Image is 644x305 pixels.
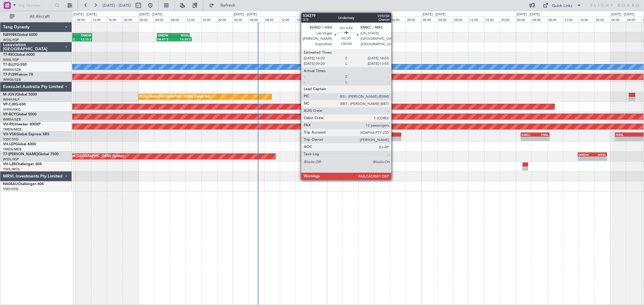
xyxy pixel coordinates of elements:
a: VP-CJRG-650 [3,103,26,106]
div: 04:47 Z [157,37,174,41]
button: Refresh [206,1,242,10]
a: YMEN/MEB [3,127,21,132]
span: T7-[PERSON_NAME] [3,152,38,156]
div: 00:00 [421,17,437,22]
div: 00:00 [233,17,248,22]
span: T7-ELLY [3,63,16,67]
div: [DATE] - [DATE] [139,12,162,17]
span: Refresh [215,3,241,8]
div: - [616,137,635,140]
div: 08:00 [170,17,185,22]
div: - [358,157,370,160]
a: WSSL/XSP [3,38,19,42]
div: 20:00 [500,17,516,22]
a: WMSA/SZB [3,77,21,82]
input: Trip Number [18,1,53,10]
div: KMKC [521,133,535,137]
div: [DATE] - [DATE] [517,12,540,17]
div: 08:00 [547,17,563,22]
div: 04:00 [532,17,547,22]
a: WIHH/HLP [3,97,20,102]
div: 04:00 [343,17,358,22]
div: - [521,137,535,140]
div: 16:00 [390,17,406,22]
a: WSSL/XSP [3,58,19,62]
div: OMDW [158,33,173,37]
div: 16:00 [484,17,500,22]
div: - [535,137,549,140]
div: 12:00 [469,17,484,22]
div: 20:00 [217,17,233,22]
div: 20:00 [123,17,138,22]
a: T7-PJ29Falcon 7X [3,73,33,77]
div: OMDW [77,33,91,37]
div: 16:00 [296,17,311,22]
div: 13:35 Z [174,37,191,41]
a: VH-VSKGlobal Express XRS [3,133,50,136]
div: 12:00 [185,17,201,22]
div: 08:00 [359,17,374,22]
span: VH-LEP [3,143,15,146]
span: VP-BCY [3,113,16,116]
div: 12:00 [563,17,579,22]
div: 12:15 Z [78,37,91,41]
div: [DATE] - [DATE] [422,12,446,17]
div: 08:00 [453,17,469,22]
div: 04:00 [626,17,642,22]
div: [DATE] - [DATE] [73,12,97,17]
div: 00:00 [138,17,154,22]
a: WMSA/SZB [3,117,21,122]
a: VP-BCYGlobal 5000 [3,113,37,116]
div: - [578,157,592,160]
div: 04:00 [248,17,264,22]
div: - [370,157,383,160]
span: N8998K [3,33,17,37]
span: All Aircraft [16,14,64,19]
div: Quick Links [552,3,573,9]
span: N604AU [3,182,18,186]
div: 00:00 [327,17,343,22]
a: YSHL/WOL [3,167,20,171]
span: T7-RIC [3,53,14,57]
a: VHHH/HKG [3,107,21,112]
div: 20:00 [406,17,421,22]
button: Quick Links [540,1,585,10]
a: WSSL/XSP [3,157,19,162]
div: 12:00 [280,17,296,22]
span: VH-VSK [3,133,16,136]
span: VH-RIU [3,123,15,126]
div: 12:00 [374,17,390,22]
div: 12:00 [91,17,107,22]
div: OMDW [578,153,592,156]
div: 08:00 [75,17,91,22]
span: M-JGVJ [3,93,16,96]
a: N8998KGlobal 6000 [3,33,37,37]
div: PHNL [616,133,635,137]
div: 16:00 [201,17,217,22]
span: VH-L2B [3,162,16,166]
a: T7-[PERSON_NAME]Global 7500 [3,152,59,156]
div: 04:00 [437,17,453,22]
div: PHNL [535,133,549,137]
button: All Aircraft [7,12,66,21]
a: M-JGVJGlobal 5000 [3,93,37,96]
div: WSSL [173,33,189,37]
span: [DATE] - [DATE] [103,3,131,8]
a: WMSA/SZB [3,68,21,72]
a: VH-L2BChallenger 604 [3,162,42,166]
div: Planned Maint [GEOGRAPHIC_DATA] (Seletar) [53,152,124,161]
div: OMAD [370,153,383,156]
div: 20:00 [311,17,327,22]
span: T7-PJ29 [3,73,17,77]
a: VH-LEPGlobal 6000 [3,143,36,146]
span: VP-CJR [3,103,15,106]
a: N604AUChallenger 604 [3,182,44,186]
div: 16:00 [579,17,594,22]
div: AOG Maint [GEOGRAPHIC_DATA] (Halim Intl) [140,92,210,101]
div: 04:00 [154,17,170,22]
div: - [592,157,606,160]
div: 16:00 [107,17,123,22]
div: WSSL [592,153,606,156]
a: VH-RIUHawker 800XP [3,123,40,126]
a: T7-ELLYG-550 [3,63,27,67]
